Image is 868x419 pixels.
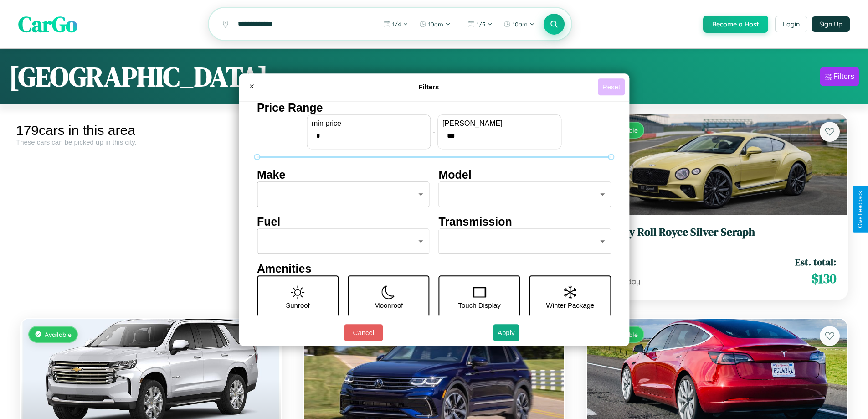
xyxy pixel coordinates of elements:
button: 10am [415,17,455,31]
h1: [GEOGRAPHIC_DATA] [9,58,268,95]
span: $ 130 [812,269,836,288]
button: Reset [598,78,625,95]
p: Touch Display [458,299,500,311]
button: Cancel [344,324,383,341]
button: 1/5 [463,17,497,31]
span: 1 / 5 [477,21,485,28]
button: 10am [499,17,539,31]
button: Login [775,16,807,32]
p: Sunroof [286,299,310,311]
span: CarGo [18,9,77,39]
button: Filters [820,67,859,86]
p: Moonroof [374,299,403,311]
h4: Price Range [257,101,611,114]
div: Give Feedback [857,191,863,228]
button: Become a Host [703,16,768,33]
h3: Bentley Roll Royce Silver Seraph [598,226,836,239]
div: Filters [833,72,854,81]
span: 10am [513,21,528,28]
div: These cars can be picked up in this city. [16,138,286,146]
a: Bentley Roll Royce Silver Seraph2020 [598,226,836,248]
span: Est. total: [795,255,836,269]
h4: Filters [260,83,598,91]
h4: Make [257,168,430,181]
button: 1/4 [379,17,413,31]
h4: Fuel [257,215,430,228]
h4: Transmission [439,215,611,228]
span: Available [45,331,72,338]
span: 10am [428,21,443,28]
button: Apply [493,324,519,341]
p: Winter Package [546,299,595,311]
label: min price [312,119,426,128]
p: - [433,125,435,138]
h4: Model [439,168,611,181]
span: / day [621,277,640,286]
div: 179 cars in this area [16,123,286,138]
span: 1 / 4 [392,21,401,28]
label: [PERSON_NAME] [442,119,556,128]
h4: Amenities [257,262,611,275]
button: Sign Up [812,16,850,32]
